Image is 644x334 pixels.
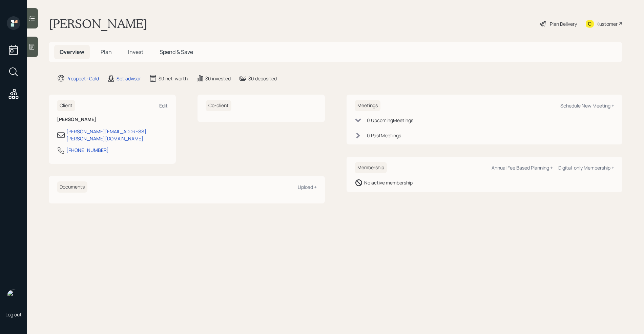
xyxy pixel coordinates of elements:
div: Log out [5,311,22,318]
h6: Co-client [206,100,231,111]
img: retirable_logo.png [7,290,20,303]
div: No active membership [364,179,413,186]
div: $0 invested [205,75,231,82]
div: [PERSON_NAME][EMAIL_ADDRESS][PERSON_NAME][DOMAIN_NAME] [66,128,168,142]
span: Overview [60,48,84,56]
div: [PHONE_NUMBER] [66,146,109,154]
div: 0 Upcoming Meeting s [367,117,413,124]
div: Annual Fee Based Planning + [492,164,553,171]
div: 0 Past Meeting s [367,132,401,139]
div: Upload + [298,184,317,190]
div: Prospect · Cold [66,75,99,82]
div: Kustomer [597,20,618,27]
h6: [PERSON_NAME] [57,117,168,122]
span: Invest [128,48,143,56]
div: $0 deposited [248,75,277,82]
div: Set advisor [117,75,141,82]
span: Plan [101,48,112,56]
h1: [PERSON_NAME] [49,16,147,31]
div: $0 net-worth [159,75,188,82]
span: Spend & Save [160,48,193,56]
h6: Meetings [355,100,380,111]
div: Digital-only Membership + [558,164,614,171]
div: Edit [159,102,168,109]
h6: Documents [57,181,87,193]
div: Schedule New Meeting + [560,102,614,109]
h6: Membership [355,162,387,173]
div: Plan Delivery [550,20,577,27]
h6: Client [57,100,75,111]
